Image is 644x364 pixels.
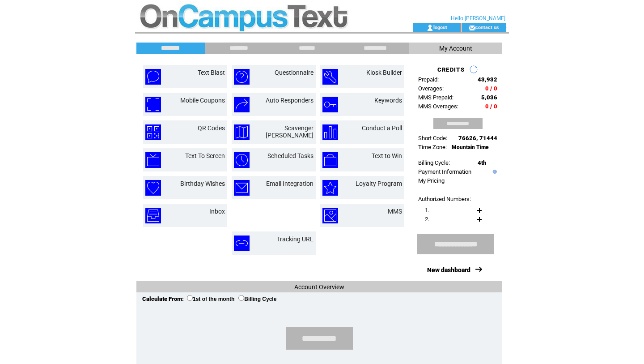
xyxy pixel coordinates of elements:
span: Mountain Time [452,144,489,150]
img: birthday-wishes.png [145,180,161,196]
img: scavenger-hunt.png [234,124,250,140]
span: 2. [425,216,429,223]
span: My Account [439,45,472,52]
a: Keywords [374,97,402,104]
img: keywords.png [322,97,338,112]
input: 1st of the month [187,295,193,301]
a: Mobile Coupons [180,97,225,104]
img: loyalty-program.png [322,180,338,196]
a: My Pricing [418,177,445,184]
a: Birthday Wishes [180,180,225,187]
img: questionnaire.png [234,69,250,85]
img: help.gif [491,170,497,174]
a: Loyalty Program [356,180,402,187]
img: mms.png [322,208,338,223]
a: Text To Screen [185,152,225,159]
a: MMS [388,208,402,215]
a: QR Codes [198,124,225,132]
img: tracking-url.png [234,236,250,251]
span: 4th [478,159,486,166]
span: Overages: [418,85,444,92]
img: mobile-coupons.png [145,97,161,112]
label: Billing Cycle [238,296,276,302]
a: New dashboard [427,266,470,274]
img: text-blast.png [145,69,161,85]
a: Payment Information [418,168,471,175]
img: kiosk-builder.png [322,69,338,85]
a: Text Blast [198,69,225,76]
span: 1. [425,207,429,214]
span: Prepaid: [418,76,439,83]
span: Calculate From: [142,295,184,302]
span: Time Zone: [418,144,447,150]
img: auto-responders.png [234,97,250,112]
img: account_icon.gif [427,24,433,31]
img: contact_us_icon.gif [469,24,475,31]
span: 5,036 [481,94,497,101]
span: MMS Prepaid: [418,94,453,101]
span: Short Code: [418,135,447,141]
a: Tracking URL [277,236,314,243]
span: 0 / 0 [485,85,497,92]
a: Auto Responders [266,97,314,104]
a: contact us [475,24,499,30]
span: CREDITS [437,66,465,73]
a: Kiosk Builder [366,69,402,76]
a: logout [433,24,447,30]
span: Hello [PERSON_NAME] [451,15,505,21]
img: text-to-screen.png [145,152,161,168]
input: Billing Cycle [238,295,244,301]
a: Questionnaire [275,69,314,76]
span: 76626, 71444 [458,135,497,141]
span: Authorized Numbers: [418,196,471,202]
img: qr-codes.png [145,124,161,140]
span: Billing Cycle: [418,159,450,166]
span: 0 / 0 [485,103,497,110]
span: Account Overview [294,283,344,291]
img: email-integration.png [234,180,250,196]
span: MMS Overages: [418,103,458,110]
img: text-to-win.png [322,152,338,168]
a: Text to Win [372,152,402,159]
span: 43,932 [478,76,497,83]
a: Email Integration [266,180,314,187]
img: conduct-a-poll.png [322,124,338,140]
label: 1st of the month [187,296,234,302]
a: Scavenger [PERSON_NAME] [266,124,314,139]
img: inbox.png [145,208,161,223]
a: Inbox [209,208,225,215]
img: scheduled-tasks.png [234,152,250,168]
a: Conduct a Poll [362,124,402,132]
a: Scheduled Tasks [267,152,314,159]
